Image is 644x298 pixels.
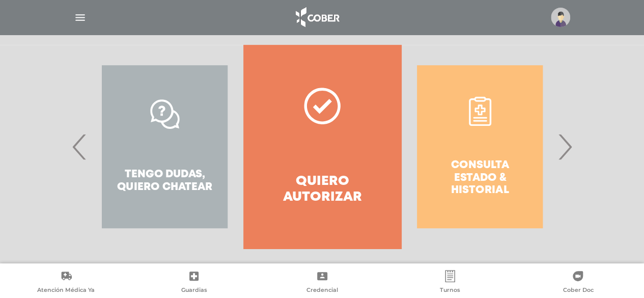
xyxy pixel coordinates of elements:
[514,270,642,296] a: Cober Doc
[555,119,575,174] span: Next
[386,270,514,296] a: Turnos
[70,119,90,174] span: Previous
[37,286,95,295] span: Atención Médica Ya
[2,270,130,296] a: Atención Médica Ya
[563,286,593,295] span: Cober Doc
[130,270,258,296] a: Guardias
[181,286,207,295] span: Guardias
[290,5,344,30] img: logo_cober_home-white.png
[258,270,386,296] a: Credencial
[74,11,87,24] img: Cober_menu-lines-white.svg
[243,45,401,249] a: Quiero autorizar
[440,286,460,295] span: Turnos
[306,286,338,295] span: Credencial
[551,8,570,27] img: profile-placeholder.svg
[262,174,382,205] h4: Quiero autorizar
